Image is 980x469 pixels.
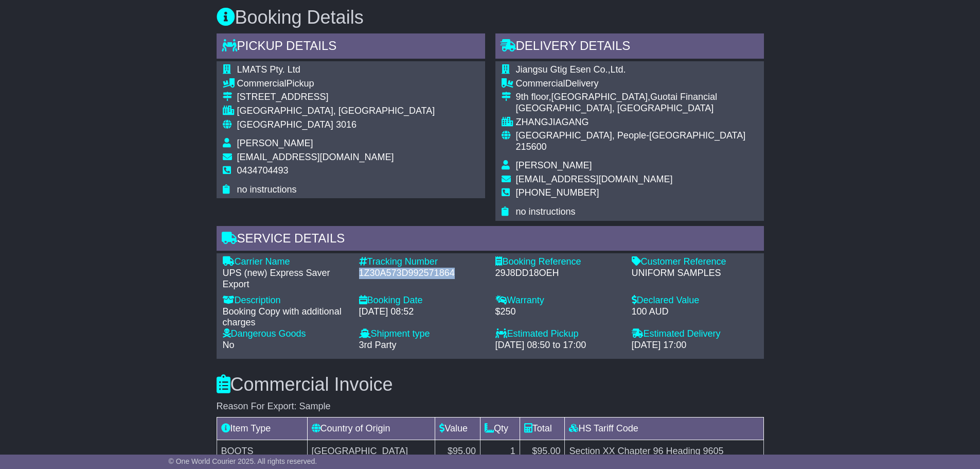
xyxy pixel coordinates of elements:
span: [PERSON_NAME] [237,138,313,148]
div: 29J8DD18OEH [495,268,621,279]
div: Shipment type [359,328,485,340]
td: Item Type [217,418,307,440]
div: Pickup Details [217,33,485,61]
h3: Commercial Invoice [217,374,764,395]
span: 3016 [336,119,357,130]
div: Tracking Number [359,256,485,268]
td: Total [520,418,565,440]
div: Estimated Pickup [495,328,621,340]
div: Delivery Details [495,33,764,61]
div: 9th floor,[GEOGRAPHIC_DATA],Guotai Financial [516,92,758,103]
div: Pickup [237,78,435,90]
td: [GEOGRAPHIC_DATA] [307,440,435,463]
span: [GEOGRAPHIC_DATA] [237,119,333,130]
div: [STREET_ADDRESS] [237,92,435,103]
div: UPS (new) Express Saver Export [223,268,349,290]
div: [DATE] 08:52 [359,306,485,318]
h3: Booking Details [217,7,764,28]
td: BOOTS [217,440,307,463]
span: © One World Courier 2025. All rights reserved. [169,457,317,465]
td: 1 [480,440,520,463]
span: No [223,340,235,350]
td: Section XX Chapter 96 Heading 9605 [565,440,763,463]
td: HS Tariff Code [565,418,763,440]
div: [GEOGRAPHIC_DATA], [GEOGRAPHIC_DATA] [516,103,758,114]
span: 0434704493 [237,165,289,176]
div: Description [223,295,349,306]
span: no instructions [237,184,297,195]
span: [PERSON_NAME] [516,160,592,170]
div: Delivery [516,78,758,90]
span: Jiangsu Gtig Esen Co.,Ltd. [516,64,626,75]
span: LMATS Pty. Ltd [237,64,300,75]
div: [DATE] 08:50 to 17:00 [495,340,621,351]
div: Warranty [495,295,621,306]
span: 3rd Party [359,340,397,350]
span: Commercial [237,78,287,89]
div: Reason For Export: Sample [217,401,764,412]
td: Country of Origin [307,418,435,440]
td: Value [435,418,480,440]
span: 215600 [516,142,547,152]
div: UNIFORM SAMPLES [632,268,758,279]
div: $250 [495,306,621,318]
div: 1Z30A573D992571864 [359,268,485,279]
td: Qty [480,418,520,440]
div: Booking Copy with additional charges [223,306,349,328]
div: Carrier Name [223,256,349,268]
div: Service Details [217,226,764,254]
div: ZHANGJIAGANG [516,117,758,128]
span: [PHONE_NUMBER] [516,187,599,198]
span: [EMAIL_ADDRESS][DOMAIN_NAME] [516,174,673,184]
div: Booking Date [359,295,485,306]
div: [GEOGRAPHIC_DATA], [GEOGRAPHIC_DATA] [237,106,435,117]
div: Customer Reference [632,256,758,268]
span: [GEOGRAPHIC_DATA], People-[GEOGRAPHIC_DATA] [516,130,746,141]
span: Commercial [516,78,565,89]
td: $95.00 [435,440,480,463]
div: Declared Value [632,295,758,306]
div: Booking Reference [495,256,621,268]
div: Dangerous Goods [223,328,349,340]
div: Estimated Delivery [632,328,758,340]
td: $95.00 [520,440,565,463]
div: [DATE] 17:00 [632,340,758,351]
div: 100 AUD [632,306,758,318]
span: [EMAIL_ADDRESS][DOMAIN_NAME] [237,152,394,162]
span: no instructions [516,206,576,217]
